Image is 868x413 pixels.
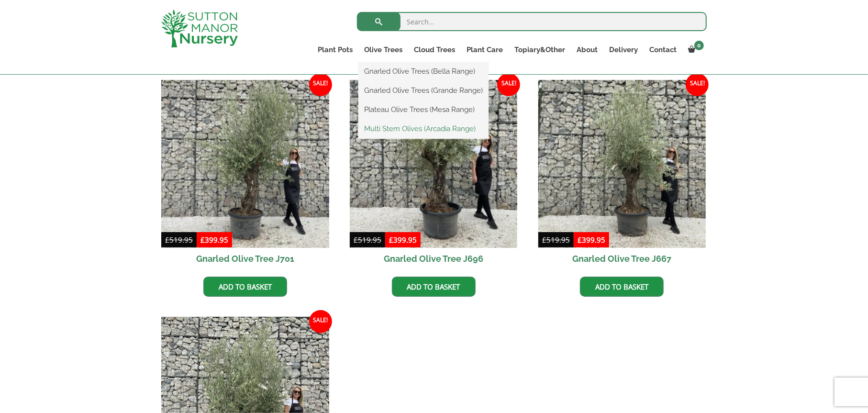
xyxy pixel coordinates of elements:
h2: Gnarled Olive Tree J667 [538,248,706,269]
span: Sale! [309,310,332,333]
a: Sale! Gnarled Olive Tree J696 [350,80,518,269]
img: Gnarled Olive Tree J701 [161,80,329,248]
a: Contact [644,43,682,56]
a: Multi Stem Olives (Arcadia Range) [358,122,489,136]
a: Plant Care [461,43,509,56]
bdi: 519.95 [354,235,381,245]
h2: Gnarled Olive Tree J696 [350,248,518,269]
span: Sale! [497,73,520,96]
a: Add to basket: “Gnarled Olive Tree J667” [580,277,664,297]
a: Cloud Trees [408,43,461,56]
img: logo [161,10,238,47]
span: 0 [694,41,704,50]
a: About [571,43,603,56]
a: 0 [682,43,707,56]
a: Gnarled Olive Trees (Grande Range) [358,83,489,98]
img: Gnarled Olive Tree J667 [538,80,706,248]
a: Topiary&Other [509,43,571,56]
bdi: 399.95 [200,235,228,245]
span: £ [165,235,169,245]
a: Add to basket: “Gnarled Olive Tree J696” [392,277,476,297]
span: £ [354,235,358,245]
img: Gnarled Olive Tree J696 [350,80,518,248]
h2: Gnarled Olive Tree J701 [161,248,329,269]
span: £ [200,235,205,245]
bdi: 519.95 [542,235,570,245]
span: £ [578,235,582,245]
span: £ [389,235,393,245]
span: Sale! [309,73,332,96]
a: Sale! Gnarled Olive Tree J701 [161,80,329,269]
input: Search... [357,12,707,31]
bdi: 399.95 [578,235,605,245]
bdi: 399.95 [389,235,417,245]
a: Add to basket: “Gnarled Olive Tree J701” [203,277,287,297]
a: Delivery [603,43,644,56]
a: Plant Pots [312,43,358,56]
span: Sale! [686,73,709,96]
span: £ [542,235,546,245]
a: Sale! Gnarled Olive Tree J667 [538,80,706,269]
a: Plateau Olive Trees (Mesa Range) [358,102,489,117]
a: Olive Trees [358,43,408,56]
a: Gnarled Olive Trees (Bella Range) [358,64,489,78]
bdi: 519.95 [165,235,193,245]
